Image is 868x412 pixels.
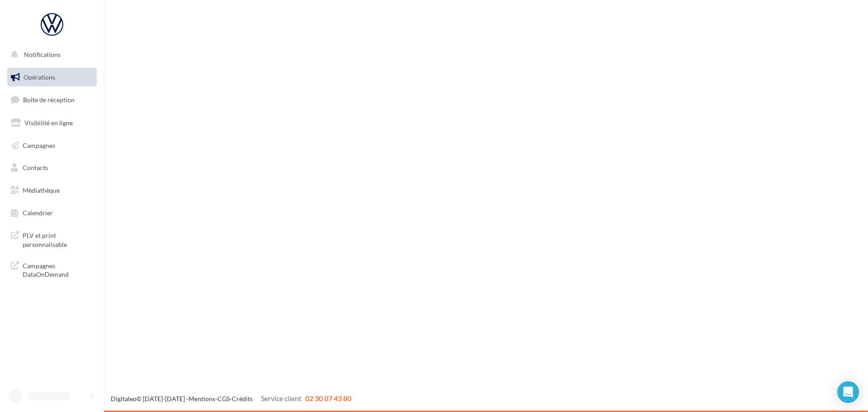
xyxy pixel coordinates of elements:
[232,395,253,403] a: Crédits
[5,256,99,283] a: Campagnes DataOnDemand
[5,136,99,155] a: Campagnes
[24,119,73,127] span: Visibilité en ligne
[217,395,230,403] a: CGS
[23,209,53,217] span: Calendrier
[305,394,351,403] span: 02 30 07 43 80
[261,394,302,403] span: Service client
[5,114,99,133] a: Visibilité en ligne
[24,73,55,81] span: Opérations
[5,45,95,64] button: Notifications
[5,181,99,200] a: Médiathèque
[23,141,55,149] span: Campagnes
[5,226,99,252] a: PLV et print personnalisable
[23,260,93,279] span: Campagnes DataOnDemand
[23,96,75,104] span: Boîte de réception
[5,204,99,223] a: Calendrier
[5,68,99,87] a: Opérations
[189,395,215,403] a: Mentions
[111,395,351,403] span: © [DATE]-[DATE] - - -
[5,158,99,177] a: Contacts
[837,381,859,403] div: Open Intercom Messenger
[111,395,137,403] a: Digitaleo
[23,229,93,249] span: PLV et print personnalisable
[23,164,48,171] span: Contacts
[24,51,61,58] span: Notifications
[23,186,60,194] span: Médiathèque
[5,90,99,109] a: Boîte de réception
